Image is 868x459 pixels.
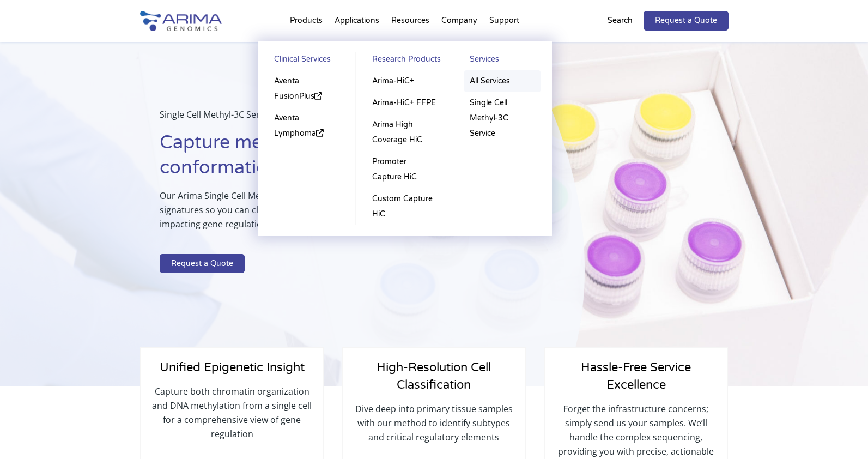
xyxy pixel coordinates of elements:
[269,52,345,70] a: Clinical Services
[354,402,514,444] p: Dive deep into primary tissue samples with our method to identify subtypes and critical regulator...
[13,194,54,204] span: Hi-C for FFPE
[13,152,26,161] span: Hi-C
[140,11,222,31] img: Arima-Genomics-logo
[251,166,305,176] span: Gene Regulation
[160,130,530,189] h1: Capture methylation and 3D conformation with single-cell precision.
[160,360,305,375] span: Unified Epigenetic Insight
[152,384,312,441] p: Capture both chromatin organization and DNA methylation from a single cell for a comprehensive vi...
[608,14,633,28] p: Search
[160,189,530,240] p: Our Arima Single Cell Methyl-3C service delivers methylation and 3D conformation signatures so yo...
[13,222,52,232] span: Library Prep
[3,152,10,159] input: Hi-C
[367,70,442,92] a: Arima-HiC+
[241,223,248,230] input: Other
[3,195,10,202] input: Hi-C for FFPE
[241,166,248,173] input: Gene Regulation
[239,1,272,10] span: Last name
[251,152,312,161] span: Genome Assembly
[160,254,245,274] a: Request a Quote
[241,195,248,202] input: Human Health
[269,70,345,107] a: Aventa FusionPlus
[644,11,729,31] a: Request a Quote
[241,180,248,188] input: Epigenetics
[3,209,10,216] input: Single-Cell Methyl-3C
[13,166,54,176] span: Capture Hi-C
[367,52,442,70] a: Research Products
[3,237,10,244] input: Arima Bioinformatics Platform
[241,209,248,216] input: Structural Variant Discovery
[3,180,10,188] input: High Coverage Hi-C
[251,222,270,232] span: Other
[367,151,442,188] a: Promoter Capture HiC
[269,107,345,144] a: Aventa Lymphoma
[464,70,541,92] a: All Services
[581,360,691,392] span: Hassle-Free Service Excellence
[251,180,288,190] span: Epigenetics
[3,223,10,230] input: Library Prep
[13,251,32,261] span: Other
[239,90,256,100] span: State
[3,251,10,258] input: Other
[239,135,334,144] span: What is your area of interest?
[13,208,80,218] span: Single-Cell Methyl-3C
[241,152,248,159] input: Genome Assembly
[251,194,299,204] span: Human Health
[13,180,75,190] span: High Coverage Hi-C
[160,107,530,130] p: Single Cell Methyl-3C Service
[251,208,342,218] span: Structural Variant Discovery
[3,166,10,173] input: Capture Hi-C
[367,188,442,225] a: Custom Capture HiC
[367,92,442,114] a: Arima-HiC+ FFPE
[464,92,541,144] a: Single Cell Methyl-3C Service
[367,114,442,151] a: Arima High Coverage HiC
[377,360,491,392] span: High-Resolution Cell Classification
[13,237,110,246] span: Arima Bioinformatics Platform
[464,52,541,70] a: Services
